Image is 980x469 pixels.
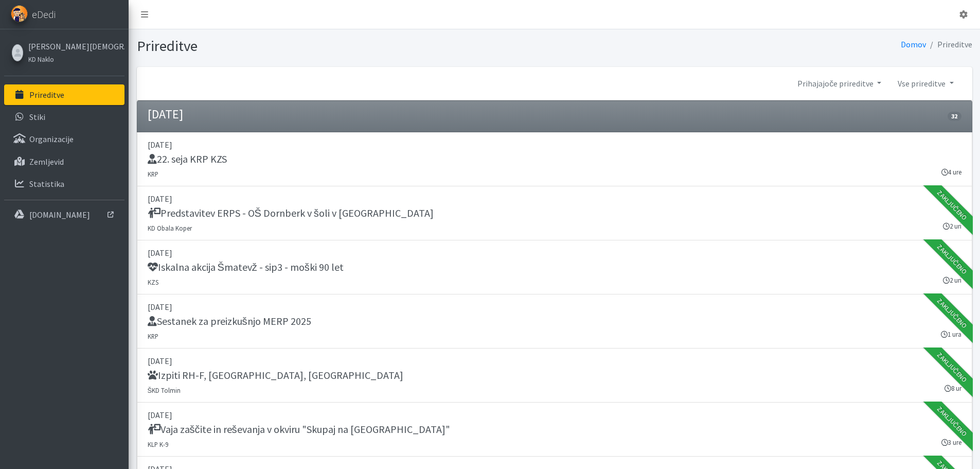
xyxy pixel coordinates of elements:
[29,112,45,122] p: Stiki
[148,207,434,219] h5: Predstavitev ERPS - OŠ Dornberk v šoli v [GEOGRAPHIC_DATA]
[926,37,972,52] li: Prireditve
[148,138,961,151] p: [DATE]
[148,301,961,313] p: [DATE]
[948,112,961,121] span: 32
[148,170,158,178] small: KRP
[148,332,158,340] small: KRP
[148,247,961,259] p: [DATE]
[148,193,961,205] p: [DATE]
[148,409,961,421] p: [DATE]
[148,278,158,286] small: KZS
[889,73,961,94] a: Vse prireditve
[941,167,961,177] small: 4 ure
[137,37,551,55] h1: Prireditve
[137,186,972,240] a: [DATE] Predstavitev ERPS - OŠ Dornberk v šoli v [GEOGRAPHIC_DATA] KD Obala Koper 2 uri Zaključeno
[148,315,311,327] h5: Sestanek za preizkušnjo MERP 2025
[29,210,90,220] p: [DOMAIN_NAME]
[4,151,124,172] a: Zemljevid
[11,5,28,22] img: eDedi
[32,7,56,22] span: eDedi
[4,84,124,105] a: Prireditve
[789,73,889,94] a: Prihajajoče prireditve
[148,440,168,448] small: KLP K-9
[148,107,183,122] h4: [DATE]
[148,355,961,367] p: [DATE]
[28,40,122,53] a: [PERSON_NAME][DEMOGRAPHIC_DATA]
[4,129,124,149] a: Organizacije
[137,294,972,349] a: [DATE] Sestanek za preizkušnjo MERP 2025 KRP 1 ura Zaključeno
[148,224,192,232] small: KD Obala Koper
[137,132,972,186] a: [DATE] 22. seja KRP KZS KRP 4 ure
[29,179,64,189] p: Statistika
[137,403,972,457] a: [DATE] Vaja zaščite in reševanja v okviru "Skupaj na [GEOGRAPHIC_DATA]" KLP K-9 3 ure Zaključeno
[148,261,344,273] h5: Iskalna akcija Šmatevž - sip3 - moški 90 let
[29,157,64,167] p: Zemljevid
[148,369,403,381] h5: Izpiti RH-F, [GEOGRAPHIC_DATA], [GEOGRAPHIC_DATA]
[4,173,124,194] a: Statistika
[148,153,227,165] h5: 22. seja KRP KZS
[28,55,54,63] small: KD Naklo
[137,349,972,403] a: [DATE] Izpiti RH-F, [GEOGRAPHIC_DATA], [GEOGRAPHIC_DATA] ŠKD Tolmin 8 ur Zaključeno
[148,386,181,394] small: ŠKD Tolmin
[901,39,926,49] a: Domov
[4,204,124,225] a: [DOMAIN_NAME]
[148,423,450,436] h5: Vaja zaščite in reševanja v okviru "Skupaj na [GEOGRAPHIC_DATA]"
[137,240,972,294] a: [DATE] Iskalna akcija Šmatevž - sip3 - moški 90 let KZS 2 uri Zaključeno
[29,134,74,144] p: Organizacije
[29,90,64,100] p: Prireditve
[28,53,122,65] a: KD Naklo
[4,107,124,127] a: Stiki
